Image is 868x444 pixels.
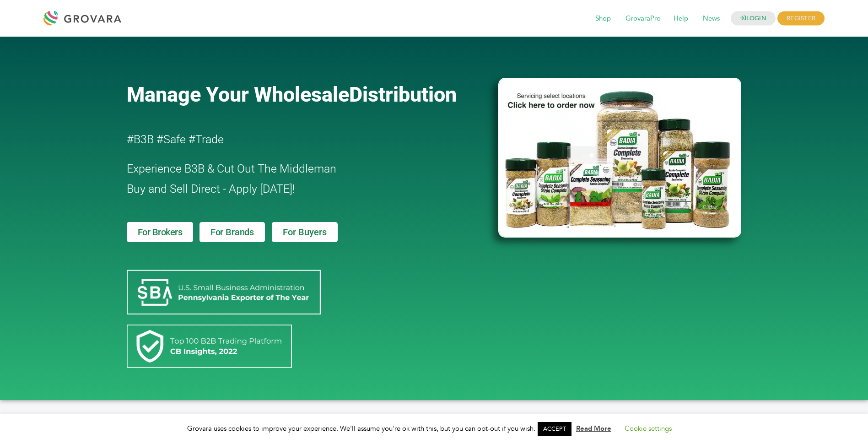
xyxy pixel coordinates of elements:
[619,10,667,27] span: GrovaraPro
[138,227,183,237] span: For Brokers
[589,10,617,27] span: Shop
[777,11,825,26] span: REGISTER
[272,222,338,242] a: For Buyers
[667,14,695,24] a: Help
[127,82,349,107] span: Manage Your Wholesale
[210,227,254,237] span: For Brands
[187,424,681,433] span: Grovara uses cookies to improve your experience. We'll assume you're ok with this, but you can op...
[127,222,194,242] a: For Brokers
[127,130,446,150] h2: #B3B #Safe #Trade
[199,222,265,242] a: For Brands
[619,14,667,24] a: GrovaraPro
[696,10,726,27] span: News
[589,14,617,24] a: Shop
[127,182,295,195] span: Buy and Sell Direct - Apply [DATE]!
[349,82,457,107] span: Distribution
[696,14,726,24] a: News
[127,162,336,175] span: Experience B3B & Cut Out The Middleman
[127,82,484,107] a: Manage Your WholesaleDistribution
[538,422,571,436] a: ACCEPT
[731,11,776,26] a: LOGIN
[625,424,672,433] a: Cookie settings
[283,227,327,237] span: For Buyers
[576,424,611,433] a: Read More
[667,10,695,27] span: Help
